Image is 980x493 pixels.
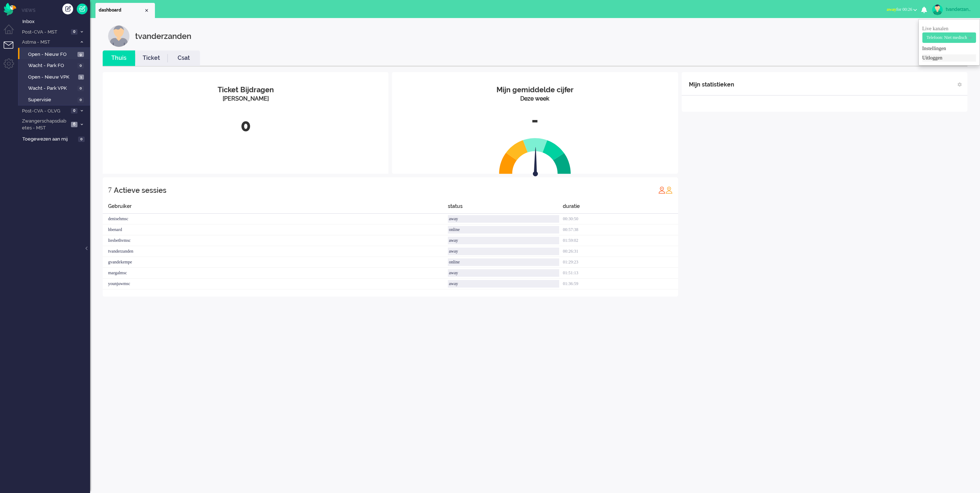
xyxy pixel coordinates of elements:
div: tvanderzanden [946,6,973,13]
span: 0 [77,86,84,91]
div: status [448,203,563,214]
span: Open - Nieuw VPK [28,74,76,81]
img: semi_circle.svg [499,138,571,174]
li: Thuis [103,50,135,66]
div: away [448,280,559,288]
li: Ticket [135,50,168,66]
span: away [887,7,896,12]
span: Zwangerschapsdiabetes - MST [21,118,69,131]
a: Omnidesk [4,5,16,10]
span: Astma - MST [21,39,77,46]
div: Mijn statistieken [689,77,734,92]
li: Csat [168,50,200,66]
div: 7 [108,183,112,197]
div: online [448,258,559,266]
a: Thuis [103,54,135,62]
li: Dashboard [95,3,155,18]
span: Supervisie [28,97,76,103]
span: Post-CVA - MST [21,29,69,36]
span: Wacht - Park FO [28,62,76,69]
span: for 00:26 [887,7,912,12]
a: Csat [168,54,200,62]
div: duratie [563,203,678,214]
div: liesbethvmsc [103,235,448,246]
div: Deze week [397,95,672,103]
span: 0 [71,108,77,114]
div: Mijn gemiddelde cijfer [397,85,672,95]
div: 00:57:38 [563,225,678,235]
div: online [448,226,559,234]
a: Wacht - Park VPK 0 [21,84,89,92]
li: Tickets menu [4,41,20,58]
div: 01:36:59 [563,279,678,289]
li: Dashboard menu [4,25,20,41]
div: denisehmsc [103,214,448,225]
div: away [448,269,559,277]
span: Live kanalen [922,26,976,40]
span: 9 [77,52,84,57]
a: Quick Ticket [77,4,88,14]
img: profile_red.svg [658,186,665,194]
button: awayfor 00:26 [882,4,921,15]
div: Creëer ticket [62,4,73,14]
a: Instellingen [922,45,976,52]
a: Supervisie 0 [21,96,89,103]
span: Open - Nieuw FO [28,51,76,58]
div: 0 [108,114,383,138]
a: Inbox [21,17,90,25]
span: dashboard [99,7,144,13]
li: Admin menu [4,58,20,75]
a: Wacht - Park FO 0 [21,61,89,69]
span: Post-CVA - OLVG [21,108,69,115]
div: away [448,215,559,223]
a: tvanderzanden [931,4,973,15]
button: Telefoon: Niet medisch [922,32,976,43]
div: Ticket Bijdragen [108,85,383,95]
img: arrow.svg [520,147,551,178]
div: margalmsc [103,268,448,279]
span: 0 [77,97,84,103]
li: awayfor 00:26 [882,2,921,18]
div: Actieve sessies [114,183,166,197]
img: flow_omnibird.svg [4,3,16,15]
div: Gebruiker [103,203,448,214]
span: Telefoon: Niet medisch [927,35,967,40]
div: tvanderzanden [135,25,191,47]
span: 0 [77,63,84,68]
div: 01:59:02 [563,235,678,246]
div: hbenard [103,225,448,235]
div: gvandekempe [103,257,448,268]
a: Open - Nieuw VPK 1 [21,73,89,81]
div: tvanderzanden [103,246,448,257]
span: 0 [71,29,77,35]
span: 1 [78,75,84,80]
div: younjuwmsc [103,279,448,289]
a: Uitloggen [922,54,976,62]
span: 6 [71,122,77,127]
img: profile_orange.svg [665,186,673,194]
a: Toegewezen aan mij 0 [21,135,90,143]
span: Inbox [22,18,90,25]
span: Toegewezen aan mij [22,136,76,143]
div: 01:51:13 [563,268,678,279]
div: away [448,237,559,244]
span: Wacht - Park VPK [28,85,76,92]
li: Views [22,7,90,13]
img: customer.svg [108,25,130,47]
div: 01:29:23 [563,257,678,268]
img: avatar [932,4,943,15]
a: Open - Nieuw FO 9 [21,50,89,58]
div: - [397,108,672,132]
div: [PERSON_NAME] [108,95,383,103]
div: away [448,248,559,255]
div: 00:26:31 [563,246,678,257]
div: Close tab [144,8,150,13]
a: Ticket [135,54,168,62]
span: 0 [78,137,85,142]
div: 00:30:50 [563,214,678,225]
